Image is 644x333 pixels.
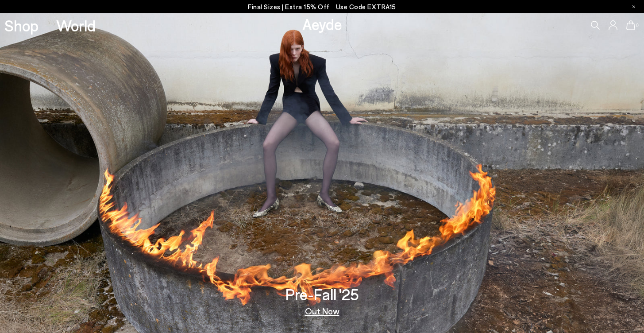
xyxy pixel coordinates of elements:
h3: Pre-Fall '25 [285,287,359,302]
span: 0 [635,23,640,28]
a: Shop [4,18,39,33]
a: Out Now [305,306,339,315]
p: Final Sizes | Extra 15% Off [248,1,396,12]
a: 0 [626,20,635,30]
a: World [56,18,96,33]
a: Aeyde [302,15,342,33]
span: Navigate to /collections/ss25-final-sizes [336,3,396,11]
